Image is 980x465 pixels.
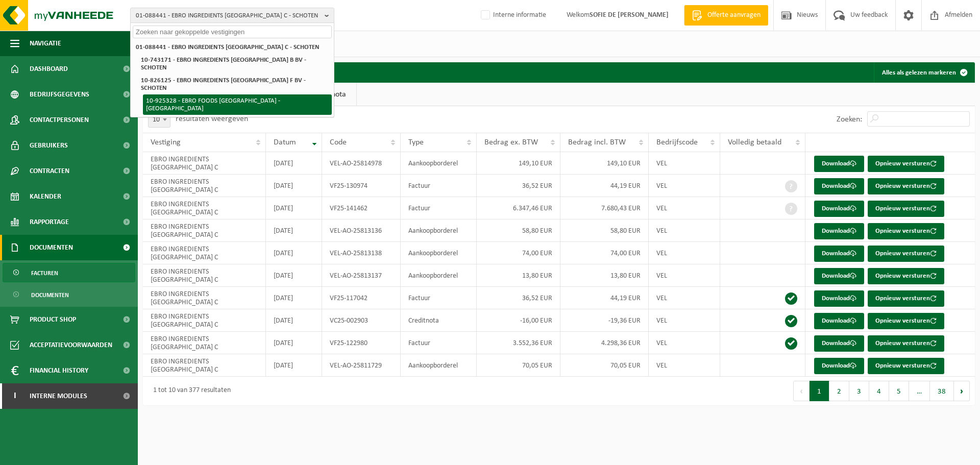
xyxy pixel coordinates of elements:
[148,112,170,128] span: 10
[793,381,810,401] button: Previous
[143,219,266,242] td: EBRO INGREDIENTS [GEOGRAPHIC_DATA] C
[814,246,864,262] a: Download
[401,264,477,287] td: Aankoopborderel
[10,383,19,409] span: I
[477,264,560,287] td: 13,80 EUR
[560,175,649,197] td: 44,19 EUR
[30,158,69,184] span: Contracten
[401,152,477,175] td: Aankoopborderel
[560,197,649,219] td: 7.680,43 EUR
[136,8,321,23] span: 01-088441 - EBRO INGREDIENTS [GEOGRAPHIC_DATA] C - SCHOTEN
[31,285,69,305] span: Documenten
[649,332,720,354] td: VEL
[148,382,231,400] div: 1 tot 10 van 377 resultaten
[868,178,944,194] button: Opnieuw versturen
[136,44,320,51] strong: 01-088441 - EBRO INGREDIENTS [GEOGRAPHIC_DATA] C - SCHOTEN
[868,156,944,172] button: Opnieuw versturen
[560,309,649,332] td: -19,36 EUR
[322,332,401,354] td: VF25-122980
[560,287,649,309] td: 44,19 EUR
[649,264,720,287] td: VEL
[322,264,401,287] td: VEL-AO-25813137
[868,201,944,217] button: Opnieuw versturen
[143,242,266,264] td: EBRO INGREDIENTS [GEOGRAPHIC_DATA] C
[266,175,323,197] td: [DATE]
[401,309,477,332] td: Creditnota
[814,268,864,284] a: Download
[954,381,970,401] button: Next
[684,5,768,26] a: Offerte aanvragen
[869,381,889,401] button: 4
[868,268,944,284] button: Opnieuw versturen
[649,354,720,377] td: VEL
[849,381,869,401] button: 3
[649,287,720,309] td: VEL
[322,219,401,242] td: VEL-AO-25813136
[408,138,424,146] span: Type
[143,197,266,219] td: EBRO INGREDIENTS [GEOGRAPHIC_DATA] C
[477,309,560,332] td: -16,00 EUR
[149,113,170,127] span: 10
[829,381,849,401] button: 2
[590,11,669,19] strong: SOFIE DE [PERSON_NAME]
[31,263,58,283] span: Facturen
[143,309,266,332] td: EBRO INGREDIENTS [GEOGRAPHIC_DATA] C
[814,290,864,307] a: Download
[30,307,76,332] span: Product Shop
[477,242,560,264] td: 74,00 EUR
[477,287,560,309] td: 36,52 EUR
[705,10,763,20] span: Offerte aanvragen
[814,335,864,352] a: Download
[649,242,720,264] td: VEL
[143,332,266,354] td: EBRO INGREDIENTS [GEOGRAPHIC_DATA] C
[143,175,266,197] td: EBRO INGREDIENTS [GEOGRAPHIC_DATA] C
[909,381,930,401] span: …
[30,56,68,82] span: Dashboard
[930,381,954,401] button: 38
[401,332,477,354] td: Factuur
[266,197,323,219] td: [DATE]
[401,175,477,197] td: Factuur
[274,138,296,146] span: Datum
[656,138,698,146] span: Bedrijfscode
[322,152,401,175] td: VEL-AO-25814978
[143,287,266,309] td: EBRO INGREDIENTS [GEOGRAPHIC_DATA] C
[568,138,626,146] span: Bedrag incl. BTW
[401,219,477,242] td: Aankoopborderel
[477,152,560,175] td: 149,10 EUR
[30,82,89,107] span: Bedrijfsgegevens
[889,381,909,401] button: 5
[401,287,477,309] td: Factuur
[322,175,401,197] td: VF25-130974
[30,31,61,56] span: Navigatie
[477,354,560,377] td: 70,05 EUR
[560,242,649,264] td: 74,00 EUR
[330,138,347,146] span: Code
[141,77,306,91] strong: 10-826125 - EBRO INGREDIENTS [GEOGRAPHIC_DATA] F BV - SCHOTEN
[30,184,61,209] span: Kalender
[560,332,649,354] td: 4.298,36 EUR
[868,335,944,352] button: Opnieuw versturen
[814,223,864,239] a: Download
[151,138,181,146] span: Vestiging
[814,178,864,194] a: Download
[30,133,68,158] span: Gebruikers
[3,263,135,282] a: Facturen
[814,156,864,172] a: Download
[649,152,720,175] td: VEL
[322,242,401,264] td: VEL-AO-25813138
[30,107,89,133] span: Contactpersonen
[130,8,334,23] button: 01-088441 - EBRO INGREDIENTS [GEOGRAPHIC_DATA] C - SCHOTEN
[874,62,974,83] button: Alles als gelezen markeren
[649,197,720,219] td: VEL
[560,354,649,377] td: 70,05 EUR
[30,235,73,260] span: Documenten
[266,242,323,264] td: [DATE]
[176,115,248,123] label: resultaten weergeven
[266,152,323,175] td: [DATE]
[143,354,266,377] td: EBRO INGREDIENTS [GEOGRAPHIC_DATA] C
[322,309,401,332] td: VC25-002903
[560,219,649,242] td: 58,80 EUR
[266,287,323,309] td: [DATE]
[810,381,829,401] button: 1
